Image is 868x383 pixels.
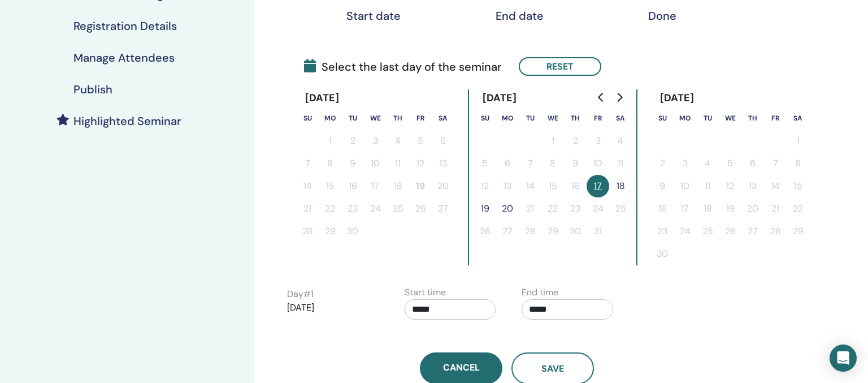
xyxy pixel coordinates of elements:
button: 23 [341,197,364,220]
button: 22 [541,197,564,220]
button: 6 [496,152,519,175]
button: 8 [319,152,341,175]
button: 14 [764,175,787,197]
button: 21 [519,197,541,220]
button: 30 [651,243,674,265]
th: Tuesday [519,107,541,130]
button: 12 [719,175,741,197]
th: Friday [409,107,432,130]
button: 17 [364,175,387,197]
div: Open Intercom Messenger [830,345,857,372]
button: 30 [564,220,587,243]
button: Go to previous month [592,86,610,109]
button: 19 [474,197,496,220]
span: Select the last day of the seminar [304,58,502,75]
th: Saturday [432,107,454,130]
th: Friday [587,107,609,130]
button: 16 [341,175,364,197]
button: 10 [587,152,609,175]
th: Tuesday [696,107,719,130]
h4: Highlighted Seminar [73,114,181,128]
button: 18 [387,175,409,197]
button: 28 [764,220,787,243]
div: [DATE] [474,89,526,107]
button: 19 [719,197,741,220]
button: 27 [496,220,519,243]
button: 26 [474,220,496,243]
button: 9 [651,175,674,197]
button: 24 [364,197,387,220]
button: 28 [519,220,541,243]
button: 20 [432,175,454,197]
button: 27 [741,220,764,243]
button: 11 [387,152,409,175]
th: Saturday [787,107,809,130]
button: 13 [496,175,519,197]
button: 1 [319,130,341,152]
button: 29 [541,220,564,243]
th: Wednesday [719,107,741,130]
th: Tuesday [341,107,364,130]
button: 12 [474,175,496,197]
label: Start time [405,286,446,299]
button: 11 [609,152,632,175]
th: Sunday [296,107,319,130]
p: [DATE] [287,301,379,315]
th: Monday [674,107,696,130]
h4: Publish [73,83,112,96]
button: 3 [587,130,609,152]
button: 6 [432,130,454,152]
button: 6 [741,152,764,175]
th: Saturday [609,107,632,130]
button: 14 [296,175,319,197]
button: Go to next month [610,86,628,109]
button: 13 [741,175,764,197]
div: End date [491,9,548,23]
th: Monday [319,107,341,130]
th: Sunday [651,107,674,130]
button: 17 [587,175,609,197]
span: Cancel [443,362,480,373]
button: 18 [609,175,632,197]
button: 26 [719,220,741,243]
button: 2 [564,130,587,152]
button: 21 [296,197,319,220]
th: Thursday [564,107,587,130]
h4: Manage Attendees [73,51,175,64]
button: 27 [432,197,454,220]
button: 1 [541,130,564,152]
label: Day # 1 [287,287,314,301]
button: 20 [496,197,519,220]
button: 7 [296,152,319,175]
button: 8 [541,152,564,175]
button: 12 [409,152,432,175]
button: 2 [341,130,364,152]
button: 3 [364,130,387,152]
button: 22 [319,197,341,220]
button: 18 [696,197,719,220]
button: 19 [409,175,432,197]
button: 5 [409,130,432,152]
button: 28 [296,220,319,243]
button: 14 [519,175,541,197]
button: 17 [674,197,696,220]
th: Thursday [387,107,409,130]
button: 21 [764,197,787,220]
button: 11 [696,175,719,197]
button: 16 [651,197,674,220]
button: 4 [387,130,409,152]
button: 29 [787,220,809,243]
th: Wednesday [364,107,387,130]
button: 2 [651,152,674,175]
button: 16 [564,175,587,197]
button: 15 [787,175,809,197]
button: 7 [764,152,787,175]
button: 31 [587,220,609,243]
button: 9 [564,152,587,175]
button: 3 [674,152,696,175]
div: [DATE] [296,89,349,107]
th: Friday [764,107,787,130]
button: 10 [364,152,387,175]
label: End time [522,286,558,299]
button: 24 [674,220,696,243]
